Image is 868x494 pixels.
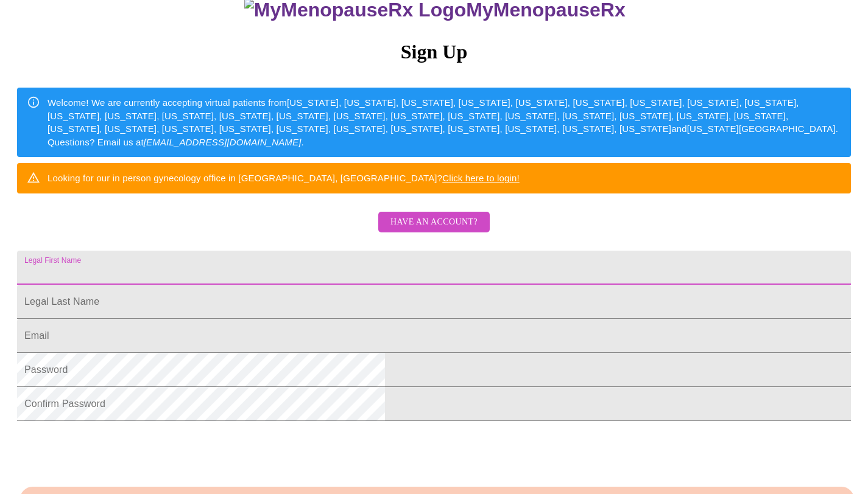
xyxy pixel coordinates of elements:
div: Welcome! We are currently accepting virtual patients from [US_STATE], [US_STATE], [US_STATE], [US... [48,91,841,153]
button: Have an account? [378,212,490,233]
iframe: reCAPTCHA [17,427,202,475]
h3: Sign Up [17,41,851,63]
em: [EMAIL_ADDRESS][DOMAIN_NAME] [144,137,302,147]
a: Have an account? [375,225,493,235]
span: Have an account? [390,215,478,230]
div: Looking for our in person gynecology office in [GEOGRAPHIC_DATA], [GEOGRAPHIC_DATA]? [48,167,520,189]
a: Click here to login! [442,173,520,183]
